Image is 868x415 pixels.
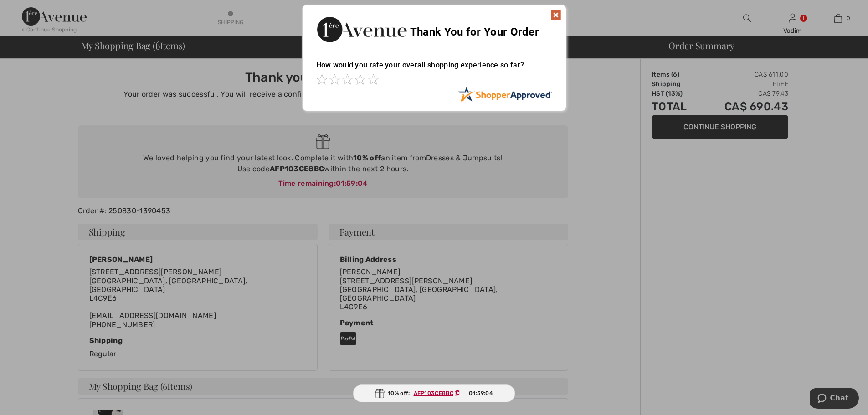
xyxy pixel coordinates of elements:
span: Thank You for Your Order [410,26,539,38]
ins: AFP103CE8BC [414,390,453,396]
div: 10% off: [353,384,515,402]
span: Chat [20,6,39,15]
span: 01:59:04 [469,389,493,397]
div: How would you rate your overall shopping experience so far? [316,51,552,87]
img: Gift.svg [375,389,384,398]
img: x [550,10,561,20]
img: Thank You for Your Order [316,14,407,45]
